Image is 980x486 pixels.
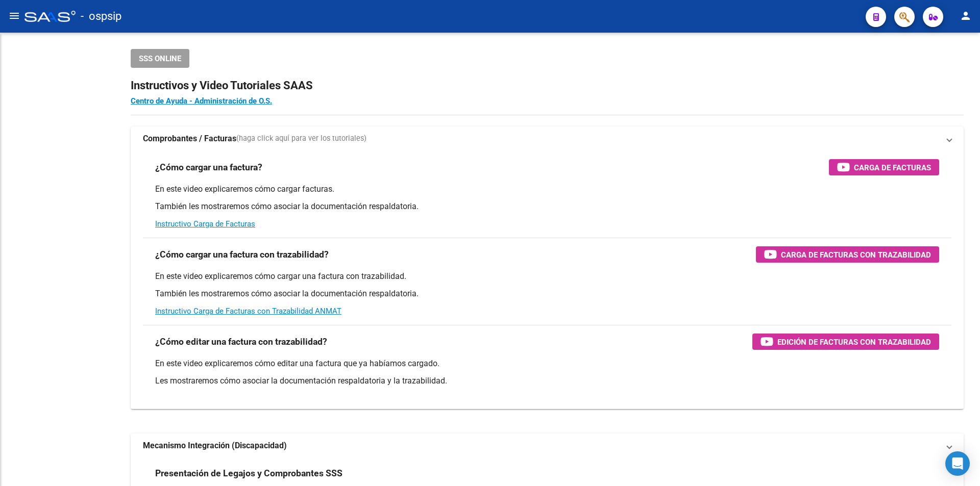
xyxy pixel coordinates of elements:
[155,219,255,228] a: Instructivo Carga de Facturas
[854,161,931,174] span: Carga de Facturas
[131,126,964,151] mat-expansion-panel-header: Comprobantes / Facturas(haga click aquí para ver los tutoriales)
[143,133,236,144] strong: Comprobantes / Facturas
[155,358,939,369] p: En este video explicaremos cómo editar una factura que ya habíamos cargado.
[155,247,329,262] h3: ¿Cómo cargar una factura con trazabilidad?
[781,248,931,261] span: Carga de Facturas con Trazabilidad
[155,306,341,316] a: Instructivo Carga de Facturas con Trazabilidad ANMAT
[8,10,20,22] mat-icon: menu
[155,201,939,212] p: También les mostraremos cómo asociar la documentación respaldatoria.
[81,5,121,28] span: - ospsip
[945,451,970,476] div: Open Intercom Messenger
[155,271,939,282] p: En este video explicaremos cómo cargar una factura con trazabilidad.
[131,151,964,409] div: Comprobantes / Facturas(haga click aquí para ver los tutoriales)
[236,133,366,144] span: (haga click aquí para ver los tutoriales)
[155,375,939,387] p: Les mostraremos cómo asociar la documentación respaldatoria y la trazabilidad.
[155,466,342,480] h3: Presentación de Legajos y Comprobantes SSS
[131,76,964,95] h2: Instructivos y Video Tutoriales SAAS
[131,96,272,106] a: Centro de Ayuda - Administración de O.S.
[155,160,262,174] h3: ¿Cómo cargar una factura?
[131,433,964,458] mat-expansion-panel-header: Mecanismo Integración (Discapacidad)
[143,440,287,451] strong: Mecanismo Integración (Discapacidad)
[756,246,939,263] button: Carga de Facturas con Trazabilidad
[960,10,972,22] mat-icon: person
[752,334,939,350] button: Edición de Facturas con Trazabilidad
[139,54,181,63] span: SSS ONLINE
[131,49,189,68] button: SSS ONLINE
[155,184,939,195] p: En este video explicaremos cómo cargar facturas.
[829,159,939,175] button: Carga de Facturas
[777,336,931,348] span: Edición de Facturas con Trazabilidad
[155,288,939,299] p: También les mostraremos cómo asociar la documentación respaldatoria.
[155,335,327,349] h3: ¿Cómo editar una factura con trazabilidad?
